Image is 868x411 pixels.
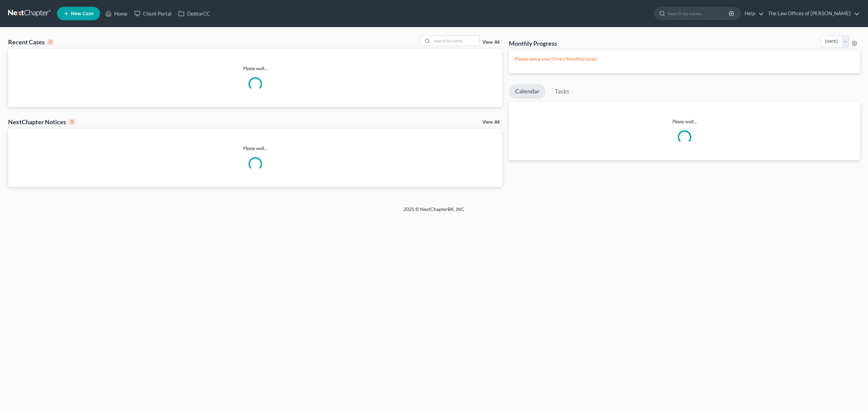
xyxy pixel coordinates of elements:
a: The Law Offices of [PERSON_NAME] [765,7,860,20]
h3: Monthly Progress [509,39,557,47]
p: Please setup your Firm's Monthly Goals [514,56,854,62]
a: DebtorCC [175,7,213,20]
span: New Case [71,11,94,16]
input: Search by name... [432,36,479,46]
a: Help [741,7,764,20]
a: View All [482,120,499,125]
p: Please wait... [8,145,502,152]
div: NextChapter Notices [8,118,75,126]
input: Search by name... [668,7,730,20]
a: Calendar [509,84,546,99]
a: Tasks [549,84,575,99]
p: Please wait... [8,65,502,72]
div: 0 [47,39,54,45]
div: 2025 © NextChapterBK, INC [241,206,627,218]
a: Home [102,7,131,20]
div: Recent Cases [8,38,54,46]
a: Client Portal [131,7,175,20]
a: View All [482,40,499,45]
div: 0 [69,119,75,125]
p: Please wait... [509,118,860,125]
